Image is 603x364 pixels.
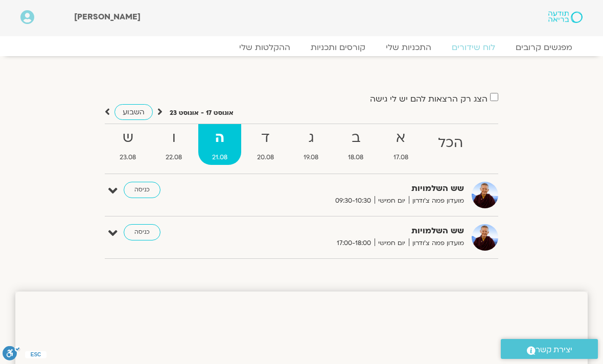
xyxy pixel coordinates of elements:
strong: ש [106,127,150,150]
span: יום חמישי [375,196,409,206]
span: השבוע [123,107,145,117]
a: הכל [424,124,477,165]
strong: ה [198,127,241,150]
span: 21.08 [198,152,241,163]
span: [PERSON_NAME] [74,11,141,22]
span: 20.08 [243,152,288,163]
span: יום חמישי [375,238,409,249]
strong: ו [152,127,196,150]
span: 18.08 [334,152,377,163]
a: קורסים ותכניות [300,42,376,53]
strong: ג [290,127,332,150]
span: 22.08 [152,152,196,163]
a: יצירת קשר [501,339,598,359]
a: כניסה [124,182,160,198]
nav: Menu [20,42,583,53]
a: ו22.08 [152,124,196,165]
a: התכניות שלי [376,42,442,53]
p: אוגוסט 17 - אוגוסט 23 [170,108,234,118]
span: מועדון פמה צ'ודרון [409,196,464,206]
span: 19.08 [290,152,332,163]
span: 23.08 [106,152,150,163]
span: 17:00-18:00 [333,238,375,249]
span: 17.08 [380,152,422,163]
a: ב18.08 [334,124,377,165]
strong: הכל [424,132,477,155]
a: כניסה [124,224,160,240]
strong: א [380,127,422,150]
label: הצג רק הרצאות להם יש לי גישה [370,94,488,104]
a: ש23.08 [106,124,150,165]
a: לוח שידורים [442,42,505,53]
strong: ד [243,127,288,150]
strong: שש השלמויות [244,182,464,196]
a: ה21.08 [198,124,241,165]
a: א17.08 [380,124,422,165]
a: ג19.08 [290,124,332,165]
span: 09:30-10:30 [332,196,375,206]
a: ד20.08 [243,124,288,165]
span: יצירת קשר [536,343,572,357]
a: מפגשים קרובים [505,42,583,53]
span: מועדון פמה צ'ודרון [409,238,464,249]
a: השבוע [114,104,153,120]
strong: שש השלמויות [244,224,464,238]
a: ההקלטות שלי [229,42,300,53]
strong: ב [334,127,377,150]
